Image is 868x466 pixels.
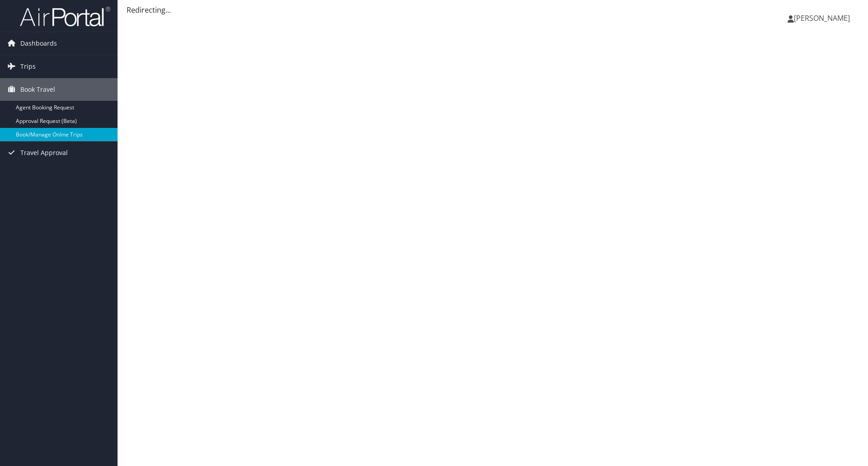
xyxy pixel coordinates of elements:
[20,55,36,78] span: Trips
[788,5,859,32] a: [PERSON_NAME]
[794,13,850,23] span: [PERSON_NAME]
[20,78,55,101] span: Book Travel
[20,6,110,27] img: airportal-logo.png
[20,141,68,164] span: Travel Approval
[127,5,859,15] div: Redirecting...
[20,32,57,55] span: Dashboards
